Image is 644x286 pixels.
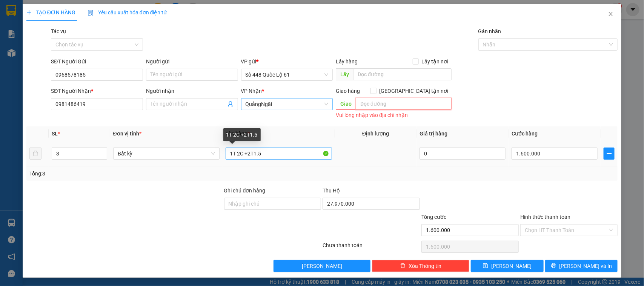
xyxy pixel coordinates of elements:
span: Giá trị hàng [420,131,447,137]
span: user-add [227,101,234,107]
div: SĐT Người Nhận [51,87,143,95]
div: Người nhận [146,87,238,95]
span: plus [604,151,614,157]
input: Ghi chú đơn hàng [224,198,321,210]
label: Hình thức thanh toán [520,214,570,220]
input: VD: Bàn, Ghế [226,148,332,160]
span: Thu Hộ [323,188,340,194]
span: [GEOGRAPHIC_DATA] tận nơi [377,87,452,95]
span: Lấy [336,68,353,80]
span: TẠO ĐƠN HÀNG [26,9,75,15]
button: deleteXóa Thông tin [372,260,469,272]
span: delete [400,263,406,269]
span: plus [26,10,32,15]
button: Close [600,4,621,25]
div: Tổng: 3 [29,169,249,178]
span: Đơn vị tính [113,131,141,137]
label: Tác vụ [51,28,66,34]
input: 0 [420,148,506,160]
label: Ghi chú đơn hàng [224,188,266,194]
span: Giao hàng [336,88,360,94]
span: Lấy hàng [336,58,358,65]
button: plus [604,148,615,160]
input: Dọc đường [353,68,452,80]
span: [PERSON_NAME] [302,262,342,270]
button: printer[PERSON_NAME] và In [545,260,618,272]
span: [PERSON_NAME] và In [559,262,612,270]
span: QuảngNgãi [246,98,329,110]
input: Dọc đường [356,98,452,110]
span: Lấy tận nơi [419,57,452,66]
button: [PERSON_NAME] [274,260,371,272]
div: Chưa thanh toán [322,241,421,254]
span: save [483,263,488,269]
div: Người gửi [146,57,238,66]
div: 1T 2C +2T1.5 [223,128,261,141]
div: VP gửi [241,57,333,66]
div: Vui lòng nhập vào địa chỉ nhận [336,111,452,120]
span: SL [52,131,58,137]
span: [PERSON_NAME] [491,262,532,270]
span: close [608,11,614,17]
span: Số 448 Quốc Lộ 61 [246,69,329,80]
span: Định lượng [362,131,389,137]
span: printer [551,263,556,269]
span: Bất kỳ [118,148,215,159]
label: Gán nhãn [478,28,501,34]
span: Cước hàng [512,131,538,137]
span: Xóa Thông tin [409,262,441,270]
span: Yêu cầu xuất hóa đơn điện tử [88,9,167,15]
img: icon [88,10,94,16]
span: Giao [336,98,356,110]
div: SĐT Người Gửi [51,57,143,66]
button: save[PERSON_NAME] [471,260,543,272]
span: Tổng cước [421,214,446,220]
button: delete [29,148,41,160]
span: VP Nhận [241,88,262,94]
